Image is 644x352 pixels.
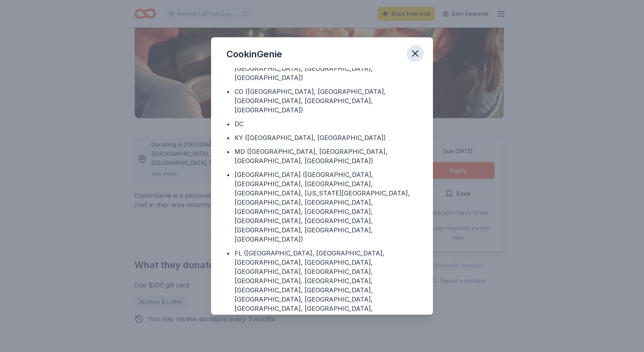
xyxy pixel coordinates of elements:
div: • [226,170,230,179]
div: FL ([GEOGRAPHIC_DATA], [GEOGRAPHIC_DATA], [GEOGRAPHIC_DATA], [GEOGRAPHIC_DATA], [GEOGRAPHIC_DATA]... [235,249,418,322]
div: [GEOGRAPHIC_DATA] ([GEOGRAPHIC_DATA], [GEOGRAPHIC_DATA], [GEOGRAPHIC_DATA], [GEOGRAPHIC_DATA], [U... [235,170,418,244]
div: • [226,147,230,156]
div: CO ([GEOGRAPHIC_DATA], [GEOGRAPHIC_DATA], [GEOGRAPHIC_DATA], [GEOGRAPHIC_DATA], [GEOGRAPHIC_DATA]) [235,87,418,115]
div: KY ([GEOGRAPHIC_DATA], [GEOGRAPHIC_DATA]) [235,133,386,142]
div: • [226,133,230,142]
div: DC [235,119,243,128]
div: MD ([GEOGRAPHIC_DATA], [GEOGRAPHIC_DATA], [GEOGRAPHIC_DATA], [GEOGRAPHIC_DATA]) [235,147,418,165]
div: • [226,119,230,128]
div: CA ([GEOGRAPHIC_DATA], [GEOGRAPHIC_DATA], [GEOGRAPHIC_DATA], [GEOGRAPHIC_DATA], [GEOGRAPHIC_DATA]) [235,55,418,82]
div: • [226,87,230,96]
div: CookinGenie [226,48,282,60]
div: • [226,249,230,258]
